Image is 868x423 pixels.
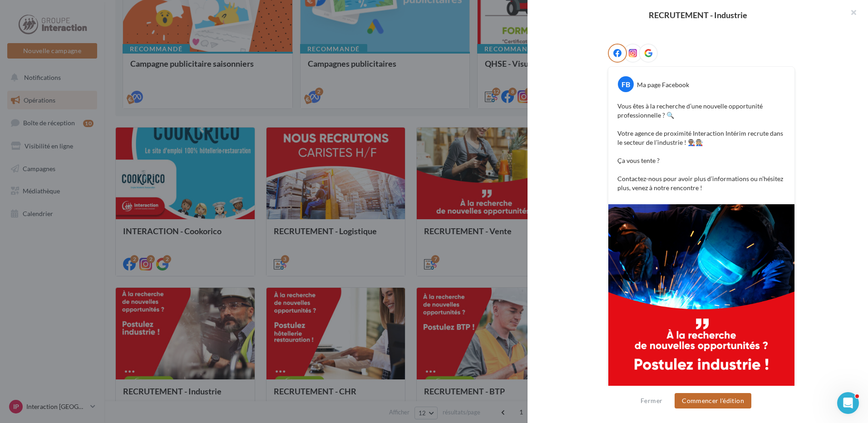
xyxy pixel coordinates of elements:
[675,393,751,408] button: Commencer l'édition
[637,80,689,89] div: Ma page Facebook
[617,102,785,192] p: Vous êtes à la recherche d’une nouvelle opportunité professionnelle ? 🔍 Votre agence de proximité...
[618,76,634,92] div: FB
[837,392,859,414] iframe: Intercom live chat
[542,11,853,19] div: RECRUTEMENT - Industrie
[637,395,666,406] button: Fermer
